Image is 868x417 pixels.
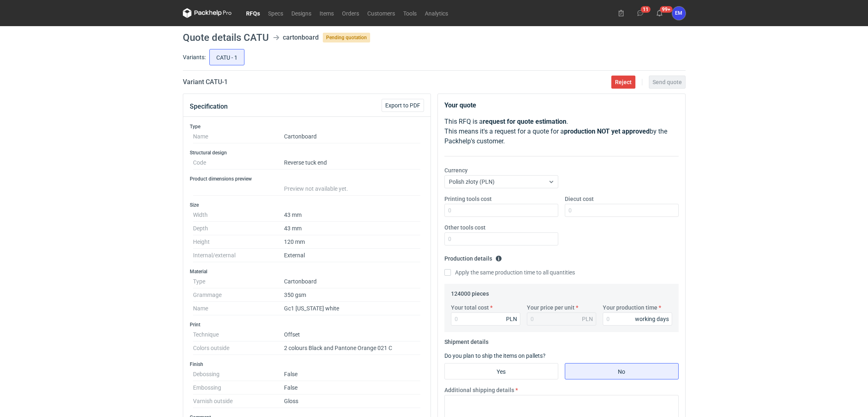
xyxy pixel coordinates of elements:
label: No [565,363,679,379]
label: Diecut cost [565,195,594,203]
dd: Cartonboard [284,275,421,288]
dt: Colors outside [193,341,284,355]
a: Designs [287,8,315,18]
dt: Depth [193,222,284,235]
legend: Production details [444,252,502,262]
dt: Debossing [193,368,284,381]
label: Additional shipping details [444,386,514,394]
strong: production NOT yet approved [564,127,650,135]
label: Your total cost [451,303,489,312]
label: Your price per unit [527,303,575,312]
button: Export to PDF [382,99,424,112]
dd: Gc1 [US_STATE] white [284,302,421,315]
span: Reject [615,79,632,85]
button: EM [672,7,686,20]
a: Orders [338,8,363,18]
dt: Name [193,130,284,143]
dd: External [284,249,421,262]
h3: Material [190,268,424,275]
input: 0 [565,204,679,217]
dt: Height [193,235,284,249]
button: 11 [634,7,647,20]
dd: False [284,381,421,395]
span: Send quote [653,79,682,85]
a: Specs [264,8,287,18]
div: Ewelina Macek [672,7,686,20]
button: Specification [190,97,228,116]
label: Variants: [183,53,206,61]
legend: 124000 pieces [451,287,489,297]
label: CATU - 1 [209,49,244,65]
label: Printing tools cost [444,195,492,203]
svg: Packhelp Pro [183,8,232,18]
h3: Product dimensions preview [190,176,424,182]
dt: Type [193,275,284,288]
dd: 120 mm [284,235,421,249]
dt: Embossing [193,381,284,395]
dt: Technique [193,328,284,341]
h3: Structural design [190,149,424,156]
label: Apply the same production time to all quantities [444,268,575,277]
button: Reject [611,76,635,89]
strong: Your quote [444,101,476,109]
button: 99+ [653,7,666,20]
a: Customers [363,8,399,18]
input: 0 [444,232,558,245]
h3: Size [190,202,424,208]
span: Pending quotation [323,33,370,42]
span: Polish złoty (PLN) [449,178,495,185]
dd: 43 mm [284,208,421,222]
label: Your production time [603,303,657,312]
p: This RFQ is a . This means it's a request for a quote for a by the Packhelp's customer. [444,117,679,146]
button: Send quote [649,76,686,89]
strong: request for quote estimation [483,118,566,125]
input: 0 [451,312,520,326]
div: cartonboard [283,33,319,42]
dd: Reverse tuck end [284,156,421,169]
dd: 2 colours Black and Pantone Orange 021 C [284,341,421,355]
dd: False [284,368,421,381]
a: Analytics [421,8,452,18]
h3: Type [190,123,424,130]
div: working days [635,315,669,323]
dd: 43 mm [284,222,421,235]
dd: Offset [284,328,421,341]
a: Tools [399,8,421,18]
h3: Finish [190,361,424,368]
input: 0 [444,204,558,217]
dt: Varnish outside [193,395,284,408]
label: Yes [444,363,558,379]
label: Other tools cost [444,223,486,232]
a: Items [315,8,338,18]
dd: Gloss [284,395,421,408]
div: PLN [506,315,517,323]
input: 0 [603,312,672,326]
div: PLN [582,315,593,323]
dt: Name [193,302,284,315]
a: RFQs [242,8,264,18]
legend: Shipment details [444,335,488,345]
span: Preview not available yet. [284,185,348,192]
span: Export to PDF [385,103,420,108]
dt: Grammage [193,288,284,302]
dt: Code [193,156,284,169]
label: Do you plan to ship the items on pallets? [444,352,546,359]
dt: Internal/external [193,249,284,262]
h3: Print [190,321,424,328]
h1: Quote details CATU [183,33,269,42]
label: Currency [444,166,468,174]
dt: Width [193,208,284,222]
dd: Cartonboard [284,130,421,143]
dd: 350 gsm [284,288,421,302]
h2: Variant CATU - 1 [183,77,228,87]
